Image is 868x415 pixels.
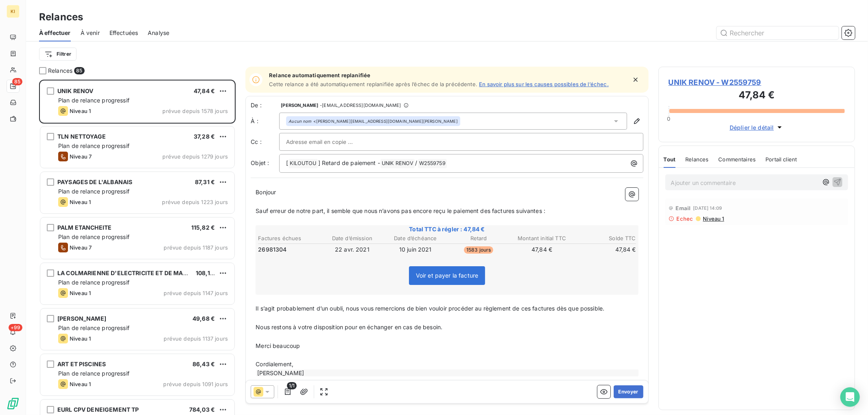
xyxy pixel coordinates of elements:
[256,342,300,349] span: Merci beaucoup
[574,245,636,254] td: 47,84 €
[416,272,479,279] span: Voir et payer la facture
[9,324,22,331] span: +99
[162,153,228,160] span: prévue depuis 1279 jours
[257,225,637,233] span: Total TTC à régler : 47,84 €
[163,381,228,387] span: prévue depuis 1091 jours
[669,88,845,104] h3: 47,84 €
[39,48,77,61] button: Filtrer
[286,159,288,166] span: [
[7,5,20,18] div: KI
[479,81,609,87] a: En savoir plus sur les causes possibles de l’échec.
[196,269,219,276] span: 108,14 €
[511,234,573,243] th: Montant initial TTC
[57,87,94,94] span: UNIK RENOV
[162,108,228,114] span: prévue depuis 1578 jours
[58,97,129,104] span: Plan de relance progressif
[269,81,477,87] span: Cette relance a été automatiquement replanifiée après l’échec de la précédente.
[614,385,643,398] button: Envoyer
[287,382,297,389] span: 1/1
[664,156,676,163] span: Tout
[39,10,83,24] h3: Relances
[258,234,320,243] th: Factures échues
[57,406,139,413] span: EURL CPV DENEIGEMENT TP
[70,335,91,342] span: Niveau 1
[39,80,236,415] div: grid
[667,115,671,122] span: 0
[464,246,494,254] span: 1583 jours
[70,153,92,160] span: Niveau 7
[840,387,860,407] div: Open Intercom Messenger
[39,29,71,37] span: À effectuer
[289,159,317,168] span: KILOUTOU
[719,156,756,163] span: Commentaires
[58,188,129,195] span: Plan de relance progressif
[70,244,92,251] span: Niveau 7
[727,123,786,132] button: Déplier le détail
[194,133,215,140] span: 37,28 €
[269,72,609,78] span: Relance automatiquement replanifiée
[320,103,401,108] span: - [EMAIL_ADDRESS][DOMAIN_NAME]
[148,29,169,37] span: Analyse
[164,335,228,342] span: prévue depuis 1137 jours
[380,159,415,168] span: UNIK RENOV
[685,156,708,163] span: Relances
[677,215,693,222] span: Echec
[321,245,383,254] td: 22 avr. 2021
[289,118,458,124] div: <[PERSON_NAME][EMAIL_ADDRESS][DOMAIN_NAME][PERSON_NAME]
[251,101,279,109] span: De :
[511,245,573,254] td: 47,84 €
[70,108,91,114] span: Niveau 1
[717,26,839,39] input: Rechercher
[191,224,215,231] span: 115,82 €
[258,246,286,254] span: 26981304
[195,178,215,185] span: 87,31 €
[57,269,218,276] span: LA COLMARIENNE D'ELECTRICITE ET DE MAINTENANCE
[12,78,22,85] span: 85
[256,361,293,367] span: Cordialement,
[574,234,636,243] th: Solde TTC
[164,290,228,296] span: prévue depuis 1147 jours
[58,324,129,331] span: Plan de relance progressif
[57,133,106,140] span: TLN NETTOYAGE
[256,207,545,214] span: Sauf erreur de notre part, il semble que nous n’avons pas encore reçu le paiement des factures su...
[57,224,112,231] span: PALM ETANCHEITE
[281,103,318,108] span: [PERSON_NAME]
[194,87,215,94] span: 47,84 €
[415,159,417,166] span: /
[730,123,774,132] span: Déplier le détail
[321,234,383,243] th: Date d’émission
[318,159,380,166] span: ] Retard de paiement -
[251,138,279,146] label: Cc :
[669,77,845,88] span: UNIK RENOV - W2559759
[74,67,84,74] span: 85
[256,189,276,196] span: Bonjour
[286,136,374,148] input: Adresse email en copie ...
[765,156,797,163] span: Portail client
[58,370,129,377] span: Plan de relance progressif
[289,118,311,124] em: Aucun nom
[70,199,91,205] span: Niveau 1
[7,397,20,410] img: Logo LeanPay
[251,159,269,166] span: Objet :
[57,315,106,322] span: [PERSON_NAME]
[58,142,129,149] span: Plan de relance progressif
[162,199,228,205] span: prévue depuis 1223 jours
[256,305,604,312] span: Il s’agit probablement d’un oubli, nous vous remercions de bien vouloir procéder au règlement de ...
[418,159,447,168] span: W2559759
[693,206,722,211] span: [DATE] 14:09
[189,406,215,413] span: 784,03 €
[384,245,446,254] td: 10 juin 2021
[81,29,100,37] span: À venir
[251,117,279,125] label: À :
[164,244,228,251] span: prévue depuis 1187 jours
[447,234,509,243] th: Retard
[58,279,129,286] span: Plan de relance progressif
[57,361,106,367] span: ART ET PISCINES
[109,29,138,37] span: Effectuées
[48,67,72,75] span: Relances
[58,233,129,240] span: Plan de relance progressif
[70,381,91,387] span: Niveau 1
[702,215,724,222] span: Niveau 1
[192,361,215,367] span: 86,43 €
[192,315,215,322] span: 49,68 €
